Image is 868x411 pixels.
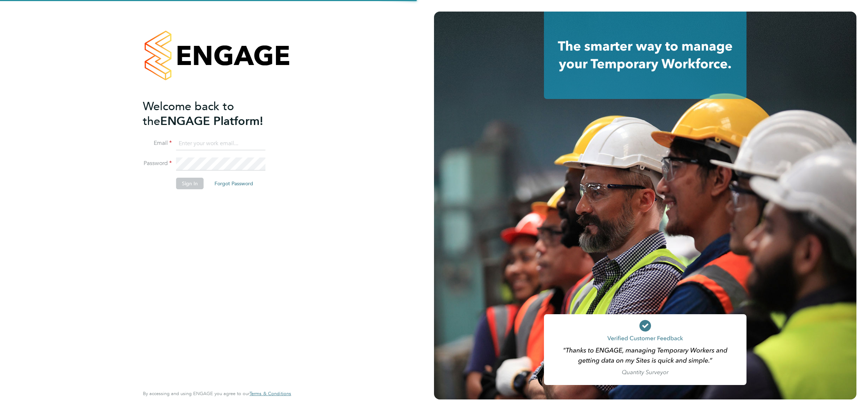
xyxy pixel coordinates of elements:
a: Terms & Conditions [250,391,291,397]
span: Welcome back to the [143,99,234,128]
label: Email [143,139,172,147]
button: Sign In [176,178,204,189]
span: By accessing and using ENGAGE you agree to our [143,390,291,397]
label: Password [143,160,172,167]
input: Enter your work email... [176,137,265,150]
button: Forgot Password [209,178,259,189]
h2: ENGAGE Platform! [143,99,284,129]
